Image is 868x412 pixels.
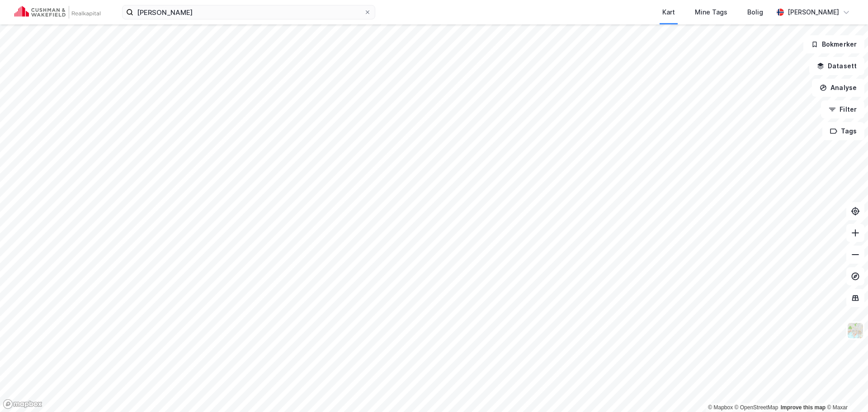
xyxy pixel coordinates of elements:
[708,404,733,411] a: Mapbox
[3,399,42,409] a: Mapbox homepage
[14,6,100,19] img: cushman-wakefield-realkapital-logo.202ea83816669bd177139c58696a8fa1.svg
[847,322,864,339] img: Z
[823,369,868,412] iframe: Chat Widget
[735,404,778,411] a: OpenStreetMap
[781,404,826,411] a: Improve this map
[133,5,364,19] input: Søk på adresse, matrikkel, gårdeiere, leietakere eller personer
[662,7,675,18] div: Kart
[812,79,864,97] button: Analyse
[823,369,868,412] div: Kontrollprogram for chat
[821,100,864,118] button: Filter
[803,35,864,53] button: Bokmerker
[695,7,727,18] div: Mine Tags
[788,7,839,18] div: [PERSON_NAME]
[747,7,763,18] div: Bolig
[809,57,864,75] button: Datasett
[822,122,864,140] button: Tags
